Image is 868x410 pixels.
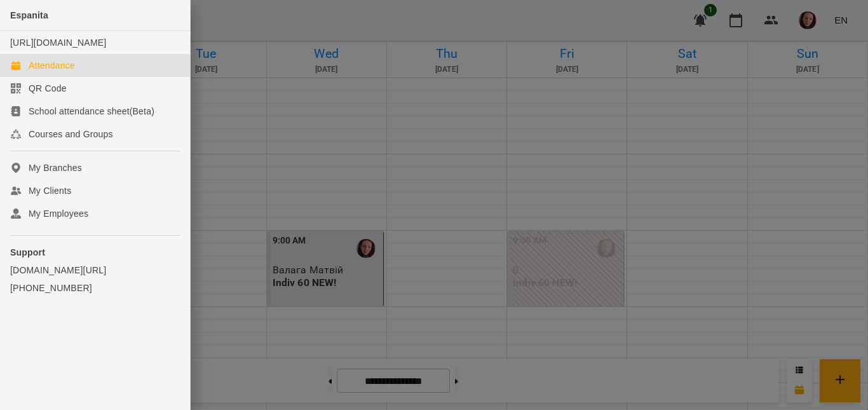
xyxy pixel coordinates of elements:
[29,161,82,174] div: My Branches
[10,282,180,294] a: [PHONE_NUMBER]
[29,59,75,72] div: Attendance
[10,10,48,20] span: Espanita
[29,128,113,140] div: Courses and Groups
[10,38,106,48] a: [URL][DOMAIN_NAME]
[29,105,154,118] div: School attendance sheet(Beta)
[10,246,180,259] p: Support
[29,207,88,220] div: My Employees
[29,82,67,95] div: QR Code
[29,184,71,197] div: My Clients
[10,264,180,277] a: [DOMAIN_NAME][URL]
